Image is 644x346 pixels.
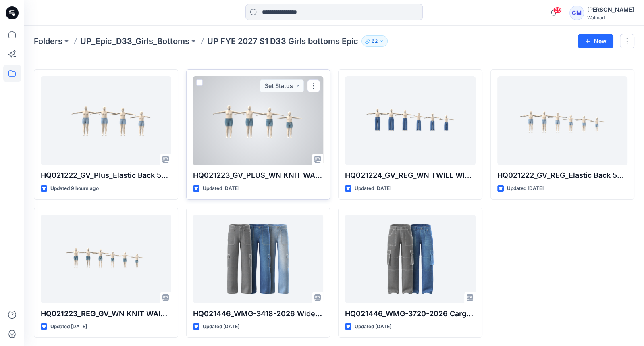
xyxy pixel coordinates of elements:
[50,323,87,331] p: Updated [DATE]
[207,35,358,47] p: UP FYE 2027 S1 D33 Girls bottoms Epic
[355,184,391,193] p: Updated [DATE]
[41,308,171,319] p: HQ021223_REG_GV_WN KNIT WAISTBAND DENIM SHORT_AS PER SPEC
[569,6,584,20] div: GM
[507,184,544,193] p: Updated [DATE]
[497,170,628,181] p: HQ021222_GV_REG_Elastic Back 5pkt Denim Shorts 3” Inseam
[361,35,388,47] button: 62
[355,323,391,331] p: Updated [DATE]
[41,170,171,181] p: HQ021222_GV_Plus_Elastic Back 5pkt Denim Shorts 3” Inseam
[203,184,239,193] p: Updated [DATE]
[80,35,189,47] a: UP_Epic_D33_Girls_Bottoms
[345,76,476,165] a: HQ021224_GV_REG_WN TWILL WIDE LEG PULL ON
[193,76,324,165] a: HQ021223_GV_PLUS_WN KNIT WAISTBAND DENIM SHORT
[41,76,171,165] a: HQ021222_GV_Plus_Elastic Back 5pkt Denim Shorts 3” Inseam
[345,308,476,319] p: HQ021446_WMG-3720-2026 Cargo Pants Opt 2 - Side Cargo pockets
[193,170,324,181] p: HQ021223_GV_PLUS_WN KNIT WAISTBAND DENIM SHORT
[41,215,171,303] a: HQ021223_REG_GV_WN KNIT WAISTBAND DENIM SHORT_AS PER SPEC
[50,184,99,193] p: Updated 9 hours ago
[553,7,562,13] span: 69
[193,215,324,303] a: HQ021446_WMG-3418-2026 Wide Leg Cargo Pant
[372,37,378,46] p: 62
[34,35,62,47] a: Folders
[587,15,634,21] div: Walmart
[203,323,239,331] p: Updated [DATE]
[345,170,476,181] p: HQ021224_GV_REG_WN TWILL WIDE LEG PULL ON
[587,5,634,15] div: [PERSON_NAME]
[345,215,476,303] a: HQ021446_WMG-3720-2026 Cargo Pants Opt 2 - Side Cargo pockets
[578,34,613,48] button: New
[497,76,628,165] a: HQ021222_GV_REG_Elastic Back 5pkt Denim Shorts 3” Inseam
[193,308,324,319] p: HQ021446_WMG-3418-2026 Wide Leg Cargo Pant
